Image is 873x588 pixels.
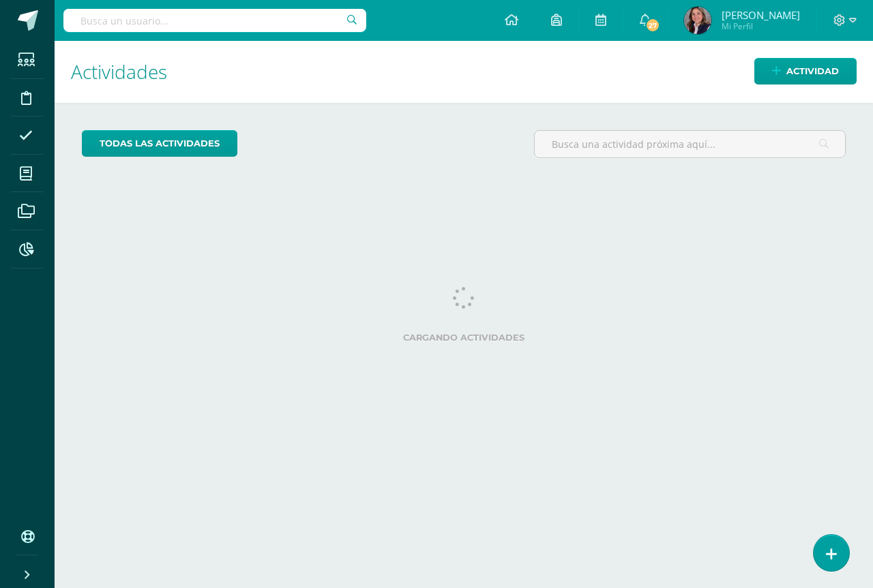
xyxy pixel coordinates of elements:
span: Mi Perfil [722,20,800,32]
input: Busca una actividad próxima aquí... [535,131,845,157]
a: Actividad [754,58,857,84]
h1: Actividades [71,41,857,103]
img: 02931eb9dfe038bacbf7301e4bb6166e.png [684,7,711,34]
a: todas las Actividades [82,130,237,157]
label: Cargando actividades [82,332,846,343]
span: Actividad [786,59,839,84]
span: 27 [645,18,660,33]
input: Busca un usuario... [63,9,366,32]
span: [PERSON_NAME] [722,8,800,22]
